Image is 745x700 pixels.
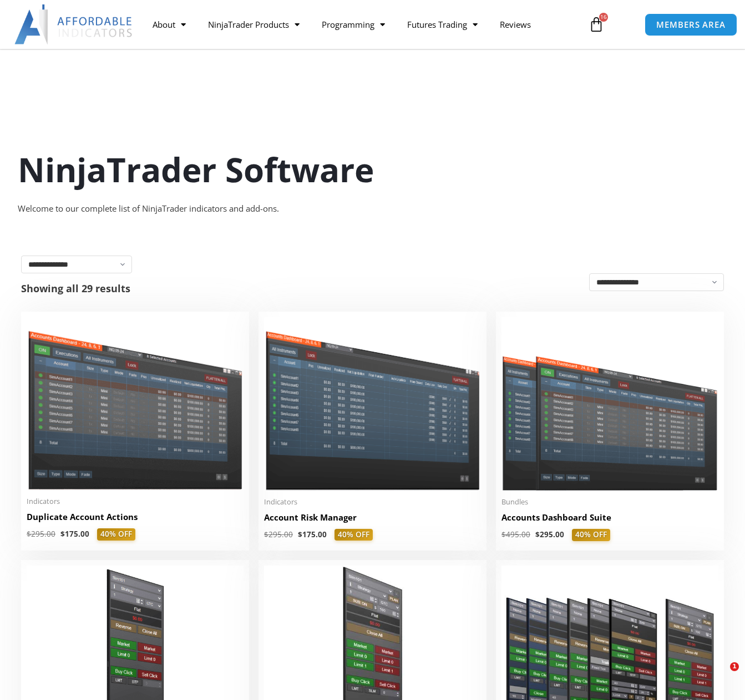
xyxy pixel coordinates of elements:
[535,529,564,539] bdi: 295.00
[264,512,481,529] a: Account Risk Manager
[27,529,31,539] span: $
[264,317,481,490] img: Account Risk Manager
[264,529,293,539] bdi: 295.00
[298,529,327,539] bdi: 175.00
[572,529,610,541] span: 40% OFF
[264,497,481,507] span: Indicators
[60,529,89,539] bdi: 175.00
[27,511,244,528] a: Duplicate Account Actions
[501,512,718,529] a: Accounts Dashboard Suite
[535,529,540,539] span: $
[141,12,581,37] nav: Menu
[311,12,396,37] a: Programming
[27,497,244,506] span: Indicators
[489,12,542,37] a: Reviews
[730,662,739,671] span: 1
[264,529,268,539] span: $
[60,529,65,539] span: $
[501,317,718,491] img: Accounts Dashboard Suite
[599,13,608,22] span: 16
[589,273,724,291] select: Shop order
[27,317,244,490] img: Duplicate Account Actions
[298,529,302,539] span: $
[27,511,244,523] h2: Duplicate Account Actions
[501,512,718,523] h2: Accounts Dashboard Suite
[501,529,506,539] span: $
[97,528,135,541] span: 40% OFF
[197,12,311,37] a: NinjaTrader Products
[707,662,734,689] iframe: Intercom live chat
[18,146,728,193] h1: NinjaTrader Software
[141,12,197,37] a: About
[14,4,134,44] img: LogoAI | Affordable Indicators – NinjaTrader
[18,201,728,217] div: Welcome to our complete list of NinjaTrader indicators and add-ons.
[27,529,55,539] bdi: 295.00
[645,13,737,36] a: MEMBERS AREA
[396,12,489,37] a: Futures Trading
[501,497,718,507] span: Bundles
[335,529,373,541] span: 40% OFF
[21,283,130,293] p: Showing all 29 results
[501,529,530,539] bdi: 495.00
[656,21,726,29] span: MEMBERS AREA
[572,8,621,41] a: 16
[264,512,481,523] h2: Account Risk Manager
